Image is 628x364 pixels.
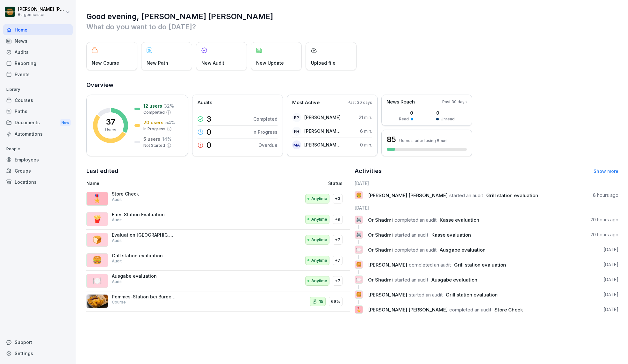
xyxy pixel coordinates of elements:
p: +3 [335,196,340,202]
p: Past 30 days [348,100,372,105]
p: Users started using Bounti [399,138,449,143]
p: New Course [92,60,119,66]
p: What do you want to do [DATE]? [86,22,618,32]
p: Overdue [258,142,278,148]
span: Ausgabe evaluation [431,277,477,283]
p: 🍟 [92,213,102,225]
p: +9 [335,216,340,223]
p: 20 hours ago [590,217,618,223]
p: Burgermeister [18,12,64,17]
p: Read [399,116,409,122]
h1: Good evening, [PERSON_NAME] [PERSON_NAME] [86,11,618,22]
p: Anytime [311,278,327,284]
p: Name [86,180,252,187]
span: Kasse evaluation [440,217,479,223]
p: Course [112,299,126,305]
a: Locations [3,176,73,188]
a: Paths [3,106,73,117]
p: Anytime [311,257,327,264]
span: completed an audit [394,247,437,253]
p: 5 users [143,136,160,142]
p: Audits [198,99,212,106]
a: 🍟Fries Station EvaluationAuditAnytime+9 [86,209,350,230]
span: completed an audit [449,307,491,313]
p: Upload file [311,60,336,66]
a: Events [3,69,73,80]
div: MA [292,140,301,149]
p: 🖨️ [356,215,362,224]
p: 🎖️ [92,193,102,204]
p: 21 min. [359,114,372,121]
p: 0 [206,141,211,149]
p: 🍔 [356,260,362,269]
p: Pommes-Station bei Burgermeister® [112,294,176,300]
p: Audit [112,258,122,264]
p: 32 % [164,103,174,109]
p: 🍔 [356,191,362,200]
p: 🍽️ [92,275,102,287]
p: New Path [147,60,168,66]
a: Employees [3,154,73,165]
p: Anytime [311,237,327,243]
p: 37 [106,118,115,126]
span: completed an audit [394,217,437,223]
p: +7 [335,278,340,284]
p: People [3,144,73,154]
span: Grill station evaluation [486,192,538,198]
p: Evaluation [GEOGRAPHIC_DATA] [112,232,176,238]
p: Audit [112,238,122,244]
img: iocl1dpi51biw7n1b1js4k54.png [86,294,108,308]
p: 🍞 [92,234,102,246]
p: Completed [253,116,278,122]
p: [DATE] [603,261,618,268]
span: [PERSON_NAME] [368,292,407,298]
h6: [DATE] [355,204,618,211]
p: 3 [206,115,211,123]
p: Grill station evaluation [112,253,176,259]
p: 🍽️ [356,245,362,254]
p: 0 [206,128,211,136]
span: Or Shadmi [368,277,393,283]
p: 🍽️ [356,275,362,284]
p: Anytime [311,216,327,223]
span: started an audit [394,277,428,283]
span: [PERSON_NAME] [368,262,407,268]
p: Past 30 days [442,99,467,105]
h2: Last edited [86,167,350,175]
p: Users [105,127,116,133]
p: +7 [335,237,340,243]
span: Or Shadmi [368,247,393,253]
p: Audit [112,217,122,223]
p: 14 % [162,136,171,142]
p: Not Started [143,143,165,148]
p: Completed [143,110,165,115]
p: Store Check [112,191,176,197]
p: 🖨️ [356,230,362,239]
p: 6 min. [360,128,372,134]
h2: Activities [355,167,382,175]
p: 12 users [143,103,162,109]
span: Grill station evaluation [454,262,506,268]
p: [DATE] [603,291,618,298]
p: Status [328,180,343,187]
a: Reporting [3,58,73,69]
a: DocumentsNew [3,117,73,129]
p: New Update [256,60,284,66]
span: [PERSON_NAME] [PERSON_NAME] [368,307,448,313]
a: Courses [3,95,73,106]
p: 0 [399,110,413,116]
span: started an audit [409,292,443,298]
a: Audits [3,46,73,58]
p: 15 [319,298,323,305]
p: Ausgabe evaluation [112,273,176,279]
h2: Overview [86,81,618,89]
a: 🍔Grill station evaluationAuditAnytime+7 [86,250,350,271]
span: completed an audit [409,262,451,268]
p: [DATE] [603,246,618,253]
a: Automations [3,128,73,139]
a: Settings [3,348,73,359]
a: Groups [3,165,73,176]
span: Or Shadmi [368,232,393,238]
